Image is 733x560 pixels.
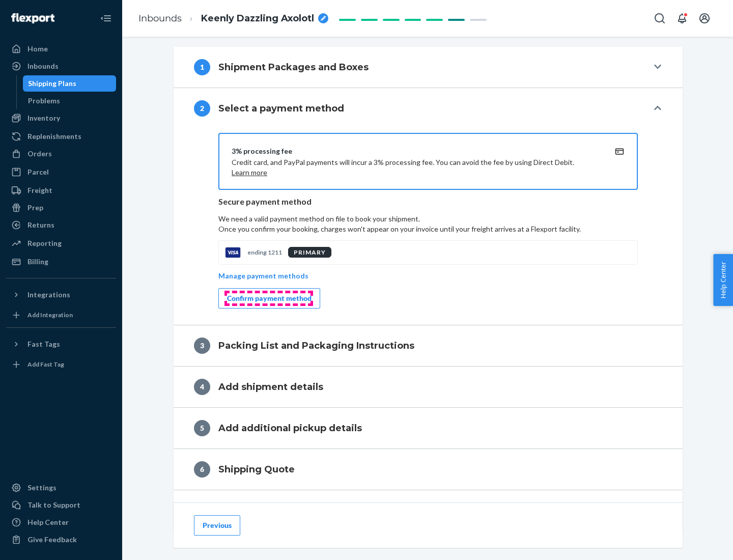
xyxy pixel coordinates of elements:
[138,13,182,24] a: Inbounds
[227,293,312,303] div: Confirm payment method
[650,8,670,29] button: Open Search Box
[27,203,43,213] div: Prep
[174,367,683,407] button: 4Add shipment details
[232,157,600,178] p: Credit card, and PayPal payments will incur a 3% processing fee. You can avoid the fee by using D...
[130,4,336,34] ol: breadcrumbs
[6,146,116,162] a: Orders
[27,238,62,248] div: Reporting
[6,480,116,496] a: Settings
[28,96,60,106] div: Problems
[23,75,117,92] a: Shipping Plans
[6,307,116,323] a: Add Integration
[96,8,116,29] button: Close Navigation
[27,113,60,123] div: Inventory
[218,271,308,281] p: Manage payment methods
[218,196,638,208] p: Secure payment method
[6,182,116,199] a: Freight
[247,248,282,257] p: ending 1211
[194,59,210,75] div: 1
[6,235,116,251] a: Reporting
[27,535,77,545] div: Give Feedback
[174,408,683,449] button: 5Add additional pickup details
[6,110,116,126] a: Inventory
[174,490,683,531] button: 7Review and Confirm Shipment
[27,517,69,527] div: Help Center
[27,167,49,177] div: Parcel
[174,449,683,490] button: 6Shipping Quote
[27,500,80,510] div: Talk to Support
[27,257,48,267] div: Billing
[6,254,116,270] a: Billing
[27,44,48,54] div: Home
[6,58,116,74] a: Inbounds
[27,339,60,349] div: Fast Tags
[194,338,210,354] div: 3
[194,420,210,436] div: 5
[27,290,70,300] div: Integrations
[11,13,54,23] img: Flexport logo
[174,47,683,88] button: 1Shipment Packages and Boxes
[713,254,733,306] button: Help Center
[672,8,692,29] button: Open notifications
[6,164,116,180] a: Parcel
[694,8,715,29] button: Open account menu
[6,356,116,373] a: Add Fast Tag
[232,167,267,178] button: Learn more
[194,515,240,536] button: Previous
[6,514,116,530] a: Help Center
[6,200,116,216] a: Prep
[27,360,64,369] div: Add Fast Tag
[27,483,57,493] div: Settings
[6,41,116,57] a: Home
[6,497,116,513] a: Talk to Support
[218,102,344,115] h4: Select a payment method
[218,339,414,352] h4: Packing List and Packaging Instructions
[27,149,52,159] div: Orders
[218,214,638,234] p: We need a valid payment method on file to book your shipment.
[6,128,116,145] a: Replenishments
[194,100,210,117] div: 2
[194,461,210,478] div: 6
[6,336,116,352] button: Fast Tags
[23,93,117,109] a: Problems
[218,380,323,394] h4: Add shipment details
[27,131,81,142] div: Replenishments
[201,12,314,25] span: Keenly Dazzling Axolotl
[194,379,210,395] div: 4
[27,185,52,195] div: Freight
[174,325,683,366] button: 3Packing List and Packaging Instructions
[218,288,320,309] button: Confirm payment method
[288,247,331,258] div: PRIMARY
[218,463,295,476] h4: Shipping Quote
[6,217,116,233] a: Returns
[6,287,116,303] button: Integrations
[6,531,116,548] button: Give Feedback
[28,78,76,89] div: Shipping Plans
[27,220,54,230] div: Returns
[218,422,362,435] h4: Add additional pickup details
[174,88,683,129] button: 2Select a payment method
[27,311,73,319] div: Add Integration
[27,61,59,71] div: Inbounds
[218,224,638,234] p: Once you confirm your booking, charges won't appear on your invoice until your freight arrives at...
[218,61,369,74] h4: Shipment Packages and Boxes
[232,146,600,156] div: 3% processing fee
